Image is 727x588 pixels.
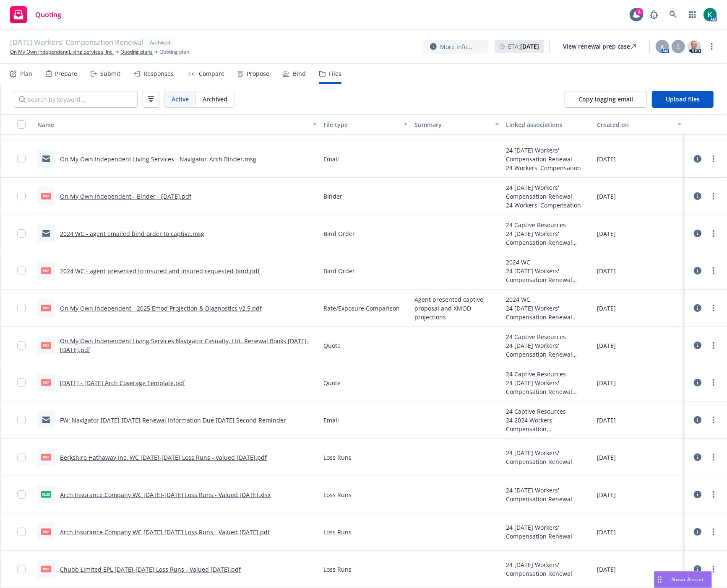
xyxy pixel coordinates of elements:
[60,230,204,238] a: 2024 WC - agent emailed bind order to captive.msg
[17,528,26,536] input: Toggle Row Selected
[10,48,114,56] a: On My Own Independent Living Services, Inc.
[60,337,309,354] a: On My Own Independent Living Services Navigator Casualty, Ltd. Renewal Books [DATE]-[DATE].pdf
[293,70,306,77] div: Bind
[17,304,26,312] input: Toggle Row Selected
[60,379,185,387] a: [DATE] - [DATE] Arch Coverage Template.pdf
[597,155,616,163] span: [DATE]
[506,416,591,433] div: 24 2024 Workers' Compensation
[55,70,77,77] div: Prepare
[506,378,591,396] div: 24 [DATE] Workers' Compensation Renewal
[323,528,352,536] span: Loss Runs
[597,267,616,275] span: [DATE]
[709,490,719,500] a: more
[506,258,591,267] div: 2024 WC
[323,453,352,462] span: Loss Runs
[17,155,26,163] input: Toggle Row Selected
[323,378,341,387] span: Quote
[323,416,339,425] span: Email
[520,42,539,50] strong: [DATE]
[60,416,286,424] a: FW: Navigator [DATE]-[DATE] Renewal Information Due [DATE] Second Reminder
[323,490,352,499] span: Loss Runs
[597,229,616,238] span: [DATE]
[323,565,352,574] span: Loss Runs
[60,155,256,163] a: On My Own Independent Living Services - Navigator_Arch Binder.msg
[60,565,241,573] a: Chubb Limited EPL [DATE]-[DATE] Loss Runs - Valued [DATE].pdf
[423,40,488,54] button: More info...
[199,70,224,77] div: Compare
[320,114,412,135] button: File type
[597,416,616,425] span: [DATE]
[652,91,714,108] button: Upload files
[150,39,170,47] span: Archived
[666,95,700,103] span: Upload files
[506,267,591,284] div: 24 [DATE] Workers' Compensation Renewal
[41,566,51,572] span: pdf
[17,267,26,275] input: Toggle Row Selected
[709,228,719,238] a: more
[20,70,32,77] div: Plan
[506,120,591,129] div: Linked associations
[323,267,355,275] span: Bind Order
[506,341,591,359] div: 24 [DATE] Workers' Compensation Renewal
[41,267,51,274] span: pdf
[60,304,262,312] a: On My Own Independent - 2025 Emod Projection & Diagnostics v2.5.pdf
[506,560,591,578] div: 24 [DATE] Workers' Compensation Renewal
[597,192,616,201] span: [DATE]
[323,341,341,350] span: Quote
[323,229,355,238] span: Bind Order
[709,303,719,313] a: more
[323,120,399,129] div: File type
[506,486,591,503] div: 24 [DATE] Workers' Compensation Renewal
[41,379,51,386] span: pdf
[709,564,719,574] a: more
[414,295,499,321] span: Agent presented captive proposal and XMOD projections
[41,491,51,497] span: xlsx
[17,565,26,573] input: Toggle Row Selected
[704,8,717,21] img: photo
[41,193,51,199] span: pdf
[17,192,26,200] input: Toggle Row Selected
[646,6,662,23] a: Report a Bug
[597,341,616,350] span: [DATE]
[17,229,26,238] input: Toggle Row Selected
[411,114,503,135] button: Summary
[323,155,339,163] span: Email
[709,527,719,537] a: more
[665,6,682,23] a: Search
[37,120,307,129] div: Name
[709,452,719,462] a: more
[506,229,591,247] div: 24 [DATE] Workers' Compensation Renewal
[60,528,270,536] a: Arch Insurance Company WC [DATE]-[DATE] Loss Runs - Valued [DATE].pdf
[120,48,153,56] a: Quoting plans
[508,42,539,51] span: ETA :
[654,572,665,588] div: Drag to move
[506,146,591,163] div: 24 [DATE] Workers' Compensation Renewal
[60,192,191,200] a: On My Own Independent - Binder - [DATE].pdf
[563,40,636,53] div: View renewal prep case
[597,453,616,462] span: [DATE]
[578,95,633,103] span: Copy logging email
[172,95,189,104] span: Active
[323,304,400,313] span: Rate/Exposure Comparison
[597,120,672,129] div: Created on
[506,370,591,378] div: 24 Captive Resources
[247,70,269,77] div: Propose
[60,491,271,499] a: Arch Insurance Company WC [DATE]-[DATE] Loss Runs - Valued [DATE].xlsx
[41,528,51,535] span: pdf
[709,191,719,201] a: more
[41,305,51,311] span: pdf
[159,48,189,56] span: Quoting plan
[60,267,260,275] a: 2024 WC - agent presented to insured and insured requested bind.pdf
[414,120,490,129] div: Summary
[506,295,591,304] div: 2024 WC
[597,565,616,574] span: [DATE]
[709,266,719,276] a: more
[17,378,26,387] input: Toggle Row Selected
[35,11,61,18] span: Quoting
[597,378,616,387] span: [DATE]
[709,415,719,425] a: more
[440,42,472,51] span: More info...
[41,454,51,460] span: pdf
[636,8,643,16] div: 4
[506,201,591,210] div: 24 Workers' Compensation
